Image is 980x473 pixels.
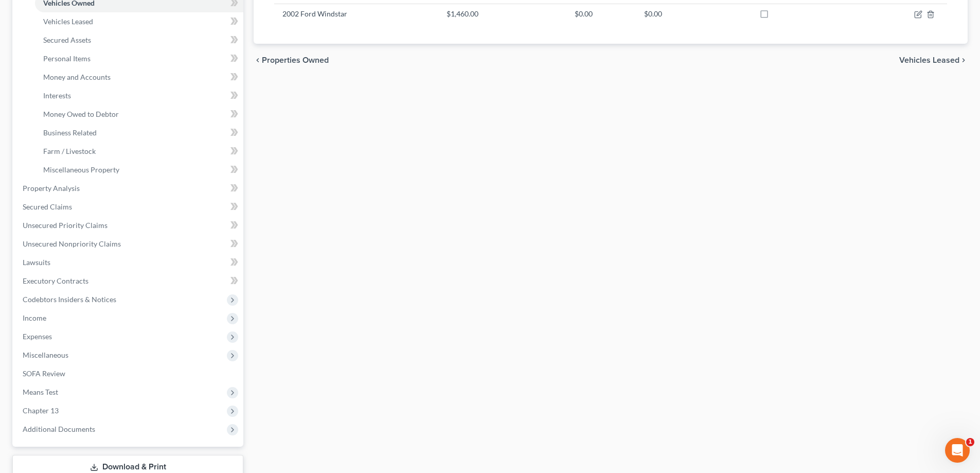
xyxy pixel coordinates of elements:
span: Vehicles Leased [899,56,959,64]
span: SOFA Review [23,369,65,378]
span: Money Owed to Debtor [43,110,119,118]
span: Unsecured Nonpriority Claims [23,239,121,248]
i: chevron_right [959,56,968,64]
span: Expenses [23,332,52,341]
span: Additional Documents [23,425,95,433]
a: Vehicles Leased [35,12,243,31]
span: Properties Owned [262,56,329,64]
a: Unsecured Priority Claims [14,216,243,235]
a: Miscellaneous Property [35,161,243,179]
span: Vehicles Leased [43,17,93,26]
span: Secured Assets [43,36,91,44]
a: Money Owed to Debtor [35,105,243,124]
a: Personal Items [35,49,243,68]
span: Farm / Livestock [43,147,96,155]
span: Chapter 13 [23,406,59,415]
span: Unsecured Priority Claims [23,221,108,230]
td: 2002 Ford Windstar [274,4,438,23]
a: Business Related [35,124,243,142]
span: Interests [43,91,71,100]
button: chevron_left Properties Owned [254,56,329,64]
span: Secured Claims [23,202,72,211]
i: chevron_left [254,56,262,64]
a: Unsecured Nonpriority Claims [14,235,243,253]
a: Interests [35,86,243,105]
a: Property Analysis [14,179,243,198]
span: 1 [966,438,974,446]
td: $1,460.00 [438,4,567,23]
span: Codebtors Insiders & Notices [23,295,116,304]
span: Miscellaneous Property [43,165,119,174]
a: Lawsuits [14,253,243,272]
span: Income [23,313,46,322]
span: Money and Accounts [43,73,111,81]
a: SOFA Review [14,364,243,383]
a: Executory Contracts [14,272,243,290]
span: Means Test [23,388,58,396]
span: Personal Items [43,54,91,63]
a: Farm / Livestock [35,142,243,161]
a: Secured Assets [35,31,243,49]
span: Executory Contracts [23,276,88,285]
span: Property Analysis [23,184,80,192]
a: Secured Claims [14,198,243,216]
td: $0.00 [636,4,751,23]
button: Vehicles Leased chevron_right [899,56,968,64]
iframe: Intercom live chat [945,438,970,463]
span: Lawsuits [23,258,50,267]
span: Business Related [43,128,97,137]
td: $0.00 [566,4,636,23]
span: Miscellaneous [23,351,68,359]
a: Money and Accounts [35,68,243,86]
